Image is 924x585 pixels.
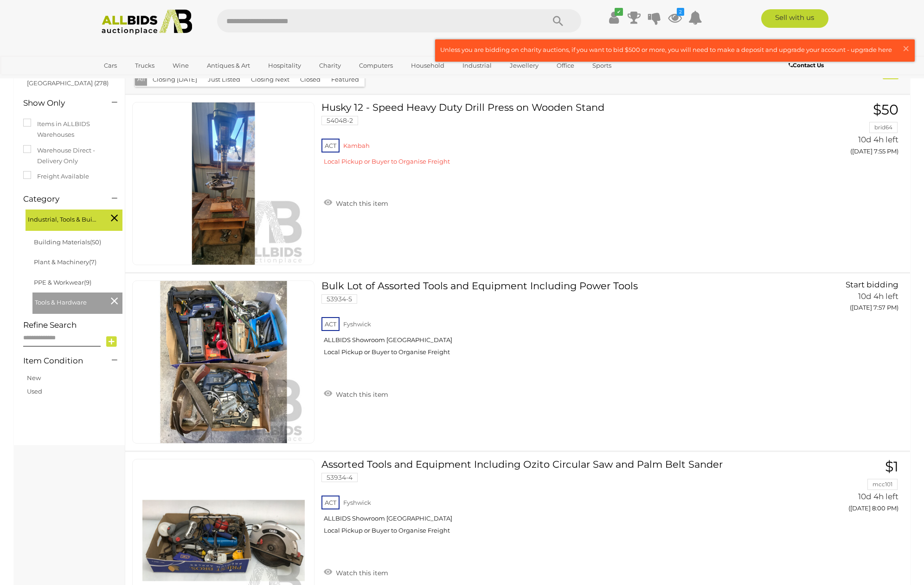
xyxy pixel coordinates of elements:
[456,58,498,73] a: Industrial
[96,9,197,35] img: Allbids.com.au
[23,99,98,108] h4: Show Only
[353,58,399,73] a: Computers
[84,279,91,286] span: (9)
[28,212,97,225] span: Industrial, Tools & Building Supplies
[334,199,388,208] span: Watch this item
[147,72,203,87] button: Closing [DATE]
[89,258,96,266] span: (7)
[873,101,898,118] span: $50
[405,58,450,73] a: Household
[129,58,160,73] a: Trucks
[167,58,195,73] a: Wine
[295,72,326,87] button: Closed
[142,281,305,443] img: 53934-5a.JPG
[23,119,115,140] label: Items in ALLBIDS Warehouses
[786,280,901,317] a: Start bidding 10d 4h left ([DATE] 7:57 PM)
[328,459,772,541] a: Assorted Tools and Equipment Including Ozito Circular Saw and Palm Belt Sander 53934-4 ACT Fyshwi...
[326,72,365,87] button: Featured
[98,58,123,73] a: Cars
[902,39,910,57] span: ×
[35,295,104,308] span: Tools & Hardware
[313,58,347,73] a: Charity
[23,321,122,330] h4: Refine Search
[789,60,826,70] a: Contact Us
[34,258,96,266] a: Plant & Machinery(7)
[34,279,91,286] a: PPE & Workwear(9)
[504,58,545,73] a: Jewellery
[789,62,824,69] b: Contact Us
[786,459,901,517] a: $1 mcc101 10d 4h left ([DATE] 8:00 PM)
[328,280,772,363] a: Bulk Lot of Assorted Tools and Equipment Including Power Tools 53934-5 ACT Fyshwick ALLBIDS Showr...
[334,390,388,399] span: Watch this item
[551,58,580,73] a: Office
[668,9,682,26] a: 2
[786,102,901,160] a: $50 brid64 10d 4h left ([DATE] 7:55 PM)
[677,8,684,16] i: 2
[885,458,898,475] span: $1
[262,58,307,73] a: Hospitality
[98,73,176,89] a: [GEOGRAPHIC_DATA]
[23,356,98,365] h4: Item Condition
[846,280,898,289] span: Start bidding
[23,171,89,182] label: Freight Available
[201,58,256,73] a: Antiques & Art
[334,569,388,577] span: Watch this item
[321,196,391,210] a: Watch this item
[202,72,246,87] button: Just Listed
[27,388,42,395] a: Used
[135,72,148,86] button: All
[328,102,772,172] a: Husky 12 - Speed Heavy Duty Drill Press on Wooden Stand 54048-2 ACT Kambah Local Pickup or Buyer ...
[245,72,295,87] button: Closing Next
[23,145,115,167] label: Warehouse Direct - Delivery Only
[535,9,581,32] button: Search
[34,238,101,246] a: Building Materials(50)
[586,58,617,73] a: Sports
[761,9,828,28] a: Sell with us
[23,195,98,203] h4: Category
[142,102,305,265] img: 54048-2a.jpg
[321,565,391,579] a: Watch this item
[27,374,41,382] a: New
[90,238,101,246] span: (50)
[321,387,391,401] a: Watch this item
[615,8,623,16] i: ✔
[607,9,621,26] a: ✔
[27,79,109,87] a: [GEOGRAPHIC_DATA] (278)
